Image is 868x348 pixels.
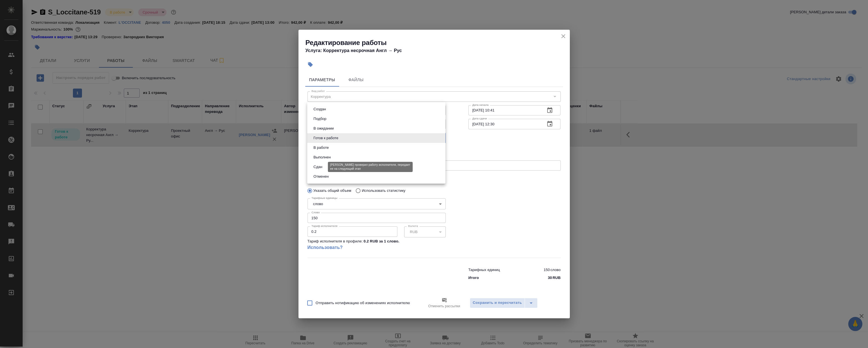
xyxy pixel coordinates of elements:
[312,125,335,132] button: В ожидании
[312,116,328,122] button: Подбор
[312,173,330,180] button: Отменен
[312,164,324,170] button: Сдан
[312,106,328,112] button: Создан
[312,154,332,160] button: Выполнен
[312,145,330,151] button: В работе
[312,135,340,141] button: Готов к работе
